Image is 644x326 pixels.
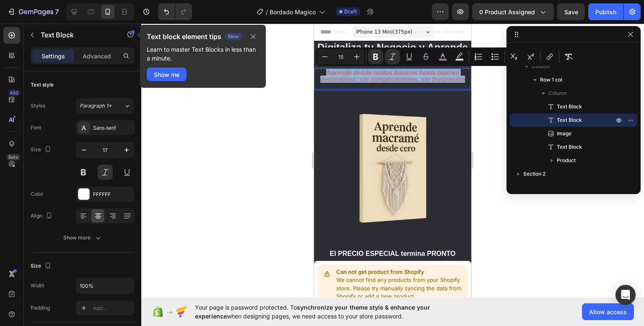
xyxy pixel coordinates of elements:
p: 7 [55,7,59,17]
button: Save [557,3,585,20]
span: Text Block [557,116,582,124]
span: 0 product assigned [479,8,535,16]
div: 450 [8,89,20,96]
div: Size [31,260,53,272]
p: Advanced [83,52,111,60]
span: Column [532,62,550,71]
div: Publish [595,8,616,16]
p: Text Block [41,30,112,40]
span: Save [564,8,578,16]
div: Text style [31,81,54,89]
span: Paragraph 1* [80,102,112,110]
span: Image [557,129,571,138]
div: Undo/Redo [158,3,192,20]
div: Color [31,190,44,198]
span: Column [548,89,567,97]
div: Open Intercom Messenger [615,285,636,305]
div: Styles [31,102,45,110]
div: FFFFFF [93,191,132,198]
span: Product [557,156,576,165]
span: Bordado Magico [270,8,316,16]
div: Padding [31,304,50,312]
span: Text Block [557,143,582,151]
iframe: Design area [314,24,471,297]
span: Draft [344,8,357,16]
span: / [266,8,268,16]
button: 7 [3,3,62,20]
div: Sans-serif [93,124,132,132]
span: Section 2 [523,170,545,178]
span: Row 1 col [540,76,562,84]
p: We cannot find any products from your Shopify store. Please try manually syncing the data from Sh... [22,252,150,277]
span: Text Block [557,103,582,111]
button: Paragraph 1* [76,98,135,113]
span: Allow access [589,308,627,316]
input: Auto [76,278,134,293]
button: Publish [588,3,623,20]
button: Allow access [582,303,634,320]
button: 0 product assigned [472,3,554,20]
div: Editor contextual toolbar [316,47,578,66]
div: Beta [6,154,20,160]
div: Width [31,282,44,289]
span: Your page is password protected. To when designing pages, we need access to your store password. [195,303,463,321]
span: Section 3 [523,183,546,192]
div: Font [31,124,41,131]
div: Size [31,144,53,155]
div: Add... [93,305,132,312]
p: Settings [42,52,65,60]
button: Show more [31,230,135,245]
div: Show more [63,234,102,242]
span: synchronize your theme style & enhance your experience [195,304,430,320]
div: Align [31,210,54,222]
